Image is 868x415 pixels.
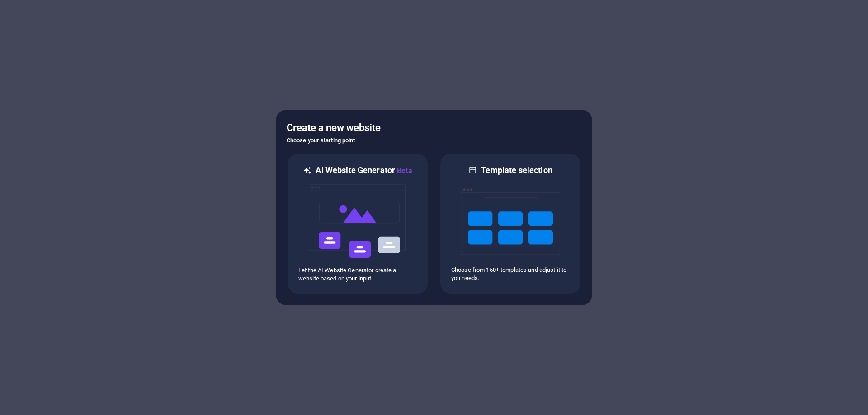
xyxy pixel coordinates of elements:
[439,153,581,294] div: Template selectionChoose from 150+ templates and adjust it to you needs.
[395,166,412,175] span: Beta
[316,165,412,176] h6: AI Website Generator
[451,266,570,282] p: Choose from 150+ templates and adjust it to you needs.
[287,135,581,146] h6: Choose your starting point
[298,266,417,283] p: Let the AI Website Generator create a website based on your input.
[287,153,429,294] div: AI Website GeneratorBetaaiLet the AI Website Generator create a website based on your input.
[481,165,552,176] h6: Template selection
[287,121,581,135] h5: Create a new website
[308,176,407,266] img: ai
